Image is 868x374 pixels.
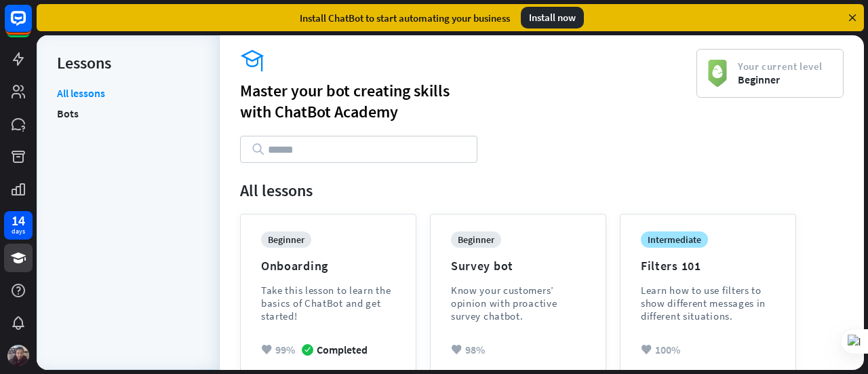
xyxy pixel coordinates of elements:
div: Know your customers’ opinion with proactive survey chatbot. [451,284,585,322]
i: heart [451,345,462,355]
div: Master your bot creating skills with ChatBot Academy [240,80,696,122]
a: All lessons [57,86,105,103]
div: Install now [521,7,584,29]
div: beginner [451,231,501,248]
a: Bots [57,103,79,124]
span: 100% [655,343,680,356]
div: Completed [302,343,368,356]
div: Survey bot [451,258,513,274]
div: Install ChatBot to start automating your business [300,12,510,24]
div: Onboarding [261,258,328,274]
i: heart [641,345,652,355]
div: Take this lesson to learn the basics of ChatBot and get started! [261,284,395,322]
button: Open LiveChat chat widget [11,5,52,46]
div: All lessons [240,180,844,201]
a: 14 days [4,211,33,240]
div: intermediate [641,231,708,248]
span: 99% [275,343,295,356]
i: heart [261,345,272,355]
div: Filters 101 [641,258,701,274]
div: days [12,227,25,236]
i: academy [240,49,696,73]
span: Beginner [738,73,823,86]
span: Your current level [738,60,823,73]
span: 98% [465,343,485,356]
div: Learn how to use filters to show different messages in different situations. [641,284,775,322]
div: beginner [261,231,311,248]
div: Lessons [57,52,199,73]
div: 14 [12,214,25,227]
